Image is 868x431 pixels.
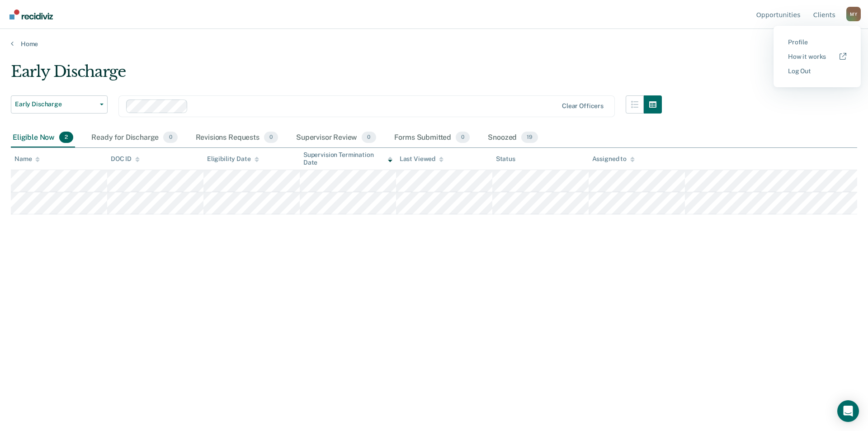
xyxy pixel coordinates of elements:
div: Last Viewed [400,155,443,163]
div: Early Discharge [11,62,662,88]
div: Forms Submitted0 [392,128,472,148]
div: Supervisor Review0 [294,128,378,148]
div: Clear officers [562,102,604,110]
a: Log Out [788,67,846,75]
img: Recidiviz [9,9,53,19]
span: 0 [163,132,177,143]
div: Ready for Discharge0 [90,128,179,148]
div: Snoozed19 [486,128,540,148]
div: Name [14,155,40,163]
span: Early Discharge [15,100,96,108]
span: 0 [362,132,376,143]
span: 19 [521,132,538,143]
a: Home [11,40,857,48]
span: 2 [59,132,73,143]
div: Supervision Termination Date [303,151,392,166]
div: DOC ID [111,155,140,163]
a: How it works [788,53,846,61]
button: Early Discharge [11,95,108,114]
span: 0 [456,132,470,143]
button: Profile dropdown button [846,7,861,21]
div: Assigned to [592,155,635,163]
div: Revisions Requests0 [194,128,280,148]
div: Eligible Now2 [11,128,75,148]
div: Profile menu [774,26,861,87]
span: 0 [264,132,278,143]
div: Status [496,155,515,163]
div: Open Intercom Messenger [837,400,859,422]
div: Eligibility Date [207,155,259,163]
a: Profile [788,38,846,46]
div: M Y [846,7,861,21]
